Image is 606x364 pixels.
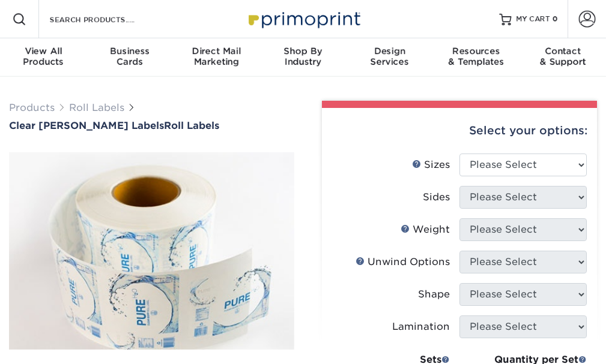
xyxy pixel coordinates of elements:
span: 0 [553,15,558,23]
a: Resources& Templates [433,38,520,77]
span: Direct Mail [173,46,259,56]
div: Industry [259,46,346,67]
span: Resources [433,46,520,56]
img: Clear BOPP Labels 01 [9,152,294,349]
h1: Roll Labels [9,120,294,131]
span: Shop By [259,46,346,56]
a: Shop ByIndustry [259,38,346,77]
iframe: Google Customer Reviews [3,327,102,360]
div: Unwind Options [356,255,450,269]
div: Weight [401,222,450,237]
input: SEARCH PRODUCTS..... [49,12,166,26]
span: MY CART [516,14,550,25]
div: Cards [86,46,173,67]
a: Clear [PERSON_NAME] LabelsRoll Labels [9,120,294,131]
a: Direct MailMarketing [173,38,259,77]
a: Contact& Support [520,38,606,77]
span: Design [347,46,433,56]
div: & Templates [433,46,520,67]
div: Services [347,46,433,67]
span: Clear [PERSON_NAME] Labels [9,120,164,131]
a: Products [9,102,55,113]
img: Primoprint [243,6,363,32]
div: Sides [423,190,450,204]
div: Sizes [412,158,450,172]
span: Business [86,46,173,56]
a: BusinessCards [86,38,173,77]
span: Contact [520,46,606,56]
div: Select your options: [332,108,588,154]
div: Marketing [173,46,259,67]
a: Roll Labels [69,102,124,113]
a: DesignServices [347,38,433,77]
div: Shape [418,287,450,302]
div: & Support [520,46,606,67]
div: Lamination [392,320,450,334]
